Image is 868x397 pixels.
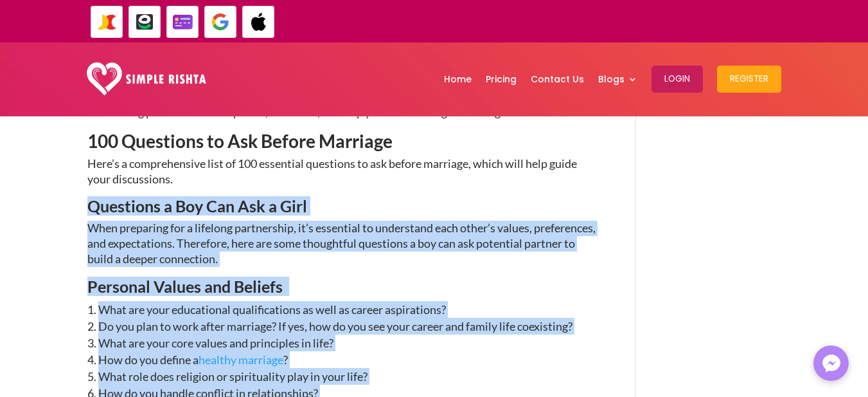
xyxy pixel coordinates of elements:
a: Register [717,46,781,113]
li: What role does religion or spirituality play in your life? [87,368,598,385]
p: When preparing for a lifelong partnership, it’s essential to understand each other’s values, pref... [87,221,598,278]
span: Personal Values and Beliefs [87,277,283,296]
span: Questions a Boy Can Ask a Girl [87,196,307,216]
p: Addressing potential issues upfront, therefore, can help you work through them together. [87,105,598,132]
a: healthy marriage [199,353,283,367]
span: 100 Questions to Ask Before Marriage [87,130,393,152]
li: What are your core values and principles in life? [87,335,598,351]
button: Login [651,66,703,93]
img: Messenger [819,351,844,376]
li: What are your educational qualifications as well as career aspirations? [87,301,598,318]
a: Pricing [486,46,517,113]
a: Blogs [598,46,637,113]
li: Do you plan to work after marriage? If yes, how do you see your career and family life coexisting? [87,318,598,335]
a: Contact Us [531,46,584,113]
p: Here’s a comprehensive list of 100 essential questions to ask before marriage, which will help gu... [87,156,598,199]
button: Register [717,66,781,93]
li: How do you define a ? [87,351,598,368]
a: Login [651,46,703,113]
a: Home [444,46,472,113]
